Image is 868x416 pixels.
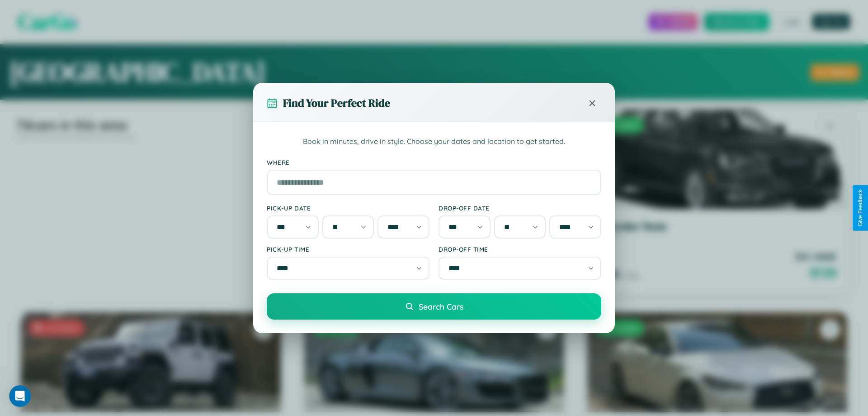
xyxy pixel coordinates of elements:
label: Drop-off Date [439,204,601,212]
label: Pick-up Date [267,204,429,212]
label: Pick-up Time [267,245,429,253]
span: Search Cars [419,301,463,311]
label: Where [267,158,601,166]
button: Search Cars [267,293,601,320]
p: Book in minutes, drive in style. Choose your dates and location to get started. [267,136,601,148]
h3: Find Your Perfect Ride [283,96,390,110]
label: Drop-off Time [439,245,601,253]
